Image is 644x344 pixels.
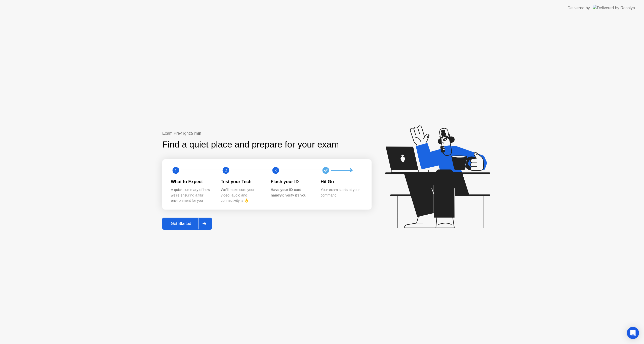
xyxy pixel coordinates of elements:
button: Get Started [162,218,212,230]
div: Hit Go [321,178,363,185]
div: Test your Tech [221,178,263,185]
div: What to Expect [171,178,213,185]
div: Your exam starts at your command [321,187,363,198]
text: 1 [175,168,177,173]
div: Flash your ID [271,178,313,185]
div: Find a quiet place and prepare for your exam [162,138,340,151]
b: 5 min [191,131,202,135]
div: Delivered by [568,5,590,11]
div: Exam Pre-flight: [162,130,372,136]
div: to verify it’s you [271,187,313,198]
div: We’ll make sure your video, audio and connectivity is 👌 [221,187,263,204]
text: 2 [225,168,227,173]
div: A quick summary of how we’re ensuring a fair environment for you [171,187,213,204]
text: 3 [275,168,277,173]
div: Get Started [164,221,198,226]
div: Open Intercom Messenger [627,327,639,339]
img: Delivered by Rosalyn [593,5,635,11]
b: Have your ID card handy [271,188,301,197]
